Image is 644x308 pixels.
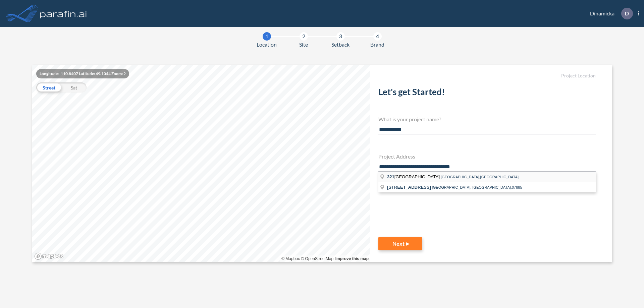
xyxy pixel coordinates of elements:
div: 4 [373,32,382,41]
span: Site [299,41,308,49]
div: Sat [61,82,87,93]
a: OpenStreetMap [301,256,333,261]
h4: Project Address [378,153,596,160]
h4: What is your project name? [378,116,596,122]
span: [STREET_ADDRESS] [387,185,431,190]
span: Brand [370,41,384,49]
h5: Project Location [378,73,596,79]
a: Mapbox homepage [34,252,64,260]
h2: Let's get Started! [378,87,596,100]
a: Mapbox [281,256,300,261]
span: Location [257,41,277,49]
div: Street [36,82,61,93]
div: Longitude: -110.8407 Latitude: 49.1044 Zoom: 2 [36,69,129,78]
div: Dinamicka [580,8,639,19]
div: 2 [300,32,308,41]
span: [GEOGRAPHIC_DATA],[GEOGRAPHIC_DATA] [441,175,519,179]
button: Next [378,237,422,250]
a: Improve this map [335,256,369,261]
span: [GEOGRAPHIC_DATA], [GEOGRAPHIC_DATA],07885 [432,185,522,189]
img: logo [39,7,88,20]
div: 1 [263,32,271,41]
canvas: Map [32,65,370,262]
p: D [625,10,629,16]
span: [GEOGRAPHIC_DATA] [387,174,441,179]
span: Setback [331,41,350,49]
span: 321 [387,174,394,179]
div: 3 [336,32,345,41]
